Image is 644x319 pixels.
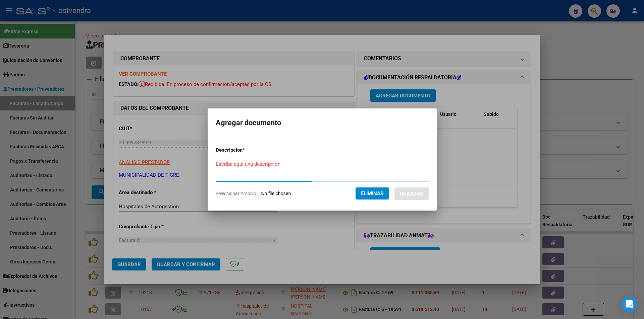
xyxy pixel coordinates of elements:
span: Eliminar [361,190,384,196]
span: Guardar [400,191,423,197]
div: Open Intercom Messenger [621,296,637,312]
button: Guardar [394,187,429,200]
span: Seleccionar Archivo [216,191,256,196]
h2: Agregar documento [216,116,429,129]
button: Eliminar [356,187,389,200]
p: Descripcion [216,146,280,154]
